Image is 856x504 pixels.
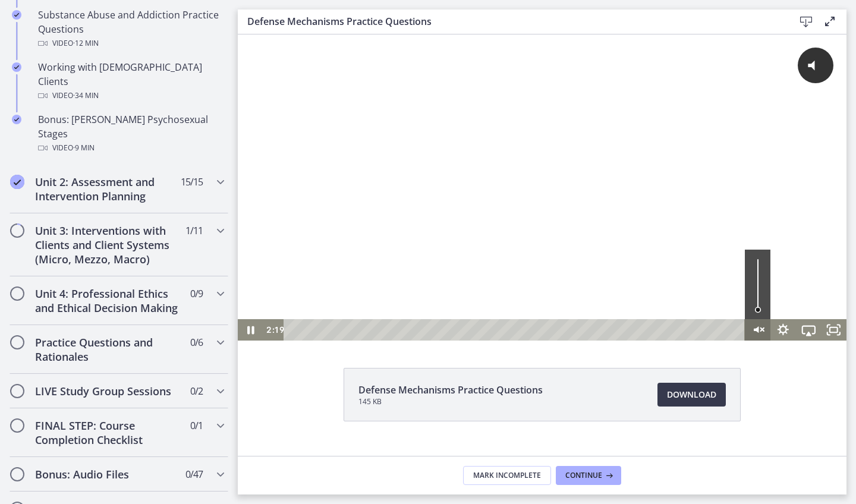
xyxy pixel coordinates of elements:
[35,384,180,398] h2: LIVE Study Group Sessions
[12,10,21,20] i: Completed
[358,383,543,397] span: Defense Mechanisms Practice Questions
[507,285,533,306] button: Unmute
[358,397,543,407] span: 145 KB
[38,112,224,155] div: Bonus: [PERSON_NAME] Psychosexual Stages
[38,8,224,51] div: Substance Abuse and Addiction Practice Questions
[181,175,203,189] span: 15 / 15
[73,141,95,155] span: · 9 min
[73,89,99,103] span: · 34 min
[463,466,551,485] button: Mark Incomplete
[565,471,602,480] span: Continue
[190,418,203,433] span: 0 / 1
[533,285,558,306] button: Show settings menu
[473,471,541,480] span: Mark Incomplete
[238,34,846,341] iframe: Video Lesson
[38,36,224,51] div: Video
[35,175,180,203] h2: Unit 2: Assessment and Intervention Planning
[12,115,21,124] i: Completed
[38,60,224,103] div: Working with [DEMOGRAPHIC_DATA] Clients
[190,335,203,349] span: 0 / 6
[35,418,180,447] h2: FINAL STEP: Course Completion Checklist
[10,175,24,189] i: Completed
[185,467,203,481] span: 0 / 47
[507,215,533,285] div: Volume
[583,285,609,306] button: Fullscreen
[12,62,21,72] i: Completed
[667,388,716,402] span: Download
[558,285,584,306] button: Airplay
[190,286,203,301] span: 0 / 9
[38,89,224,103] div: Video
[247,14,775,29] h3: Defense Mechanisms Practice Questions
[35,467,180,481] h2: Bonus: Audio Files
[556,466,621,485] button: Continue
[657,383,726,407] a: Download
[185,223,203,238] span: 1 / 11
[73,36,99,51] span: · 12 min
[35,223,180,266] h2: Unit 3: Interventions with Clients and Client Systems (Micro, Mezzo, Macro)
[35,335,180,364] h2: Practice Questions and Rationales
[35,286,180,315] h2: Unit 4: Professional Ethics and Ethical Decision Making
[190,384,203,398] span: 0 / 2
[38,141,224,155] div: Video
